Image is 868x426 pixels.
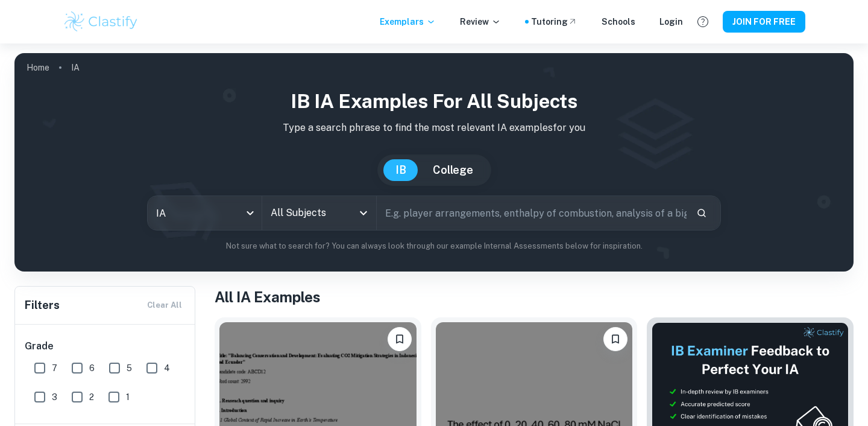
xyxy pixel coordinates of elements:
a: Login [659,15,683,28]
h1: All IA Examples [215,286,854,308]
img: profile cover [14,53,854,272]
span: 4 [164,361,170,375]
button: Search [691,203,712,223]
input: E.g. player arrangements, enthalpy of combustion, analysis of a big city... [377,196,687,230]
h6: Grade [25,339,186,354]
h6: Filters [25,297,60,314]
button: Open [355,205,372,221]
span: 2 [89,390,94,404]
img: Clastify logo [63,10,139,34]
p: Type a search phrase to find the most relevant IA examples for you [24,121,844,135]
div: IA [148,196,262,230]
span: 5 [127,361,132,375]
span: 1 [126,390,130,404]
button: Help and Feedback [693,11,713,32]
button: College [421,159,485,181]
a: Schools [602,15,635,28]
button: Please log in to bookmark exemplars [388,327,412,351]
span: 7 [52,361,57,375]
span: 3 [52,390,57,404]
button: JOIN FOR FREE [723,11,805,33]
span: 6 [89,361,95,375]
p: Review [460,15,501,28]
a: Home [27,59,49,76]
h1: IB IA examples for all subjects [24,87,844,116]
button: IB [383,159,418,181]
a: Tutoring [531,15,577,28]
p: IA [71,61,80,74]
p: Exemplars [380,15,436,28]
button: Please log in to bookmark exemplars [603,327,627,351]
p: Not sure what to search for? You can always look through our example Internal Assessments below f... [24,240,844,252]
